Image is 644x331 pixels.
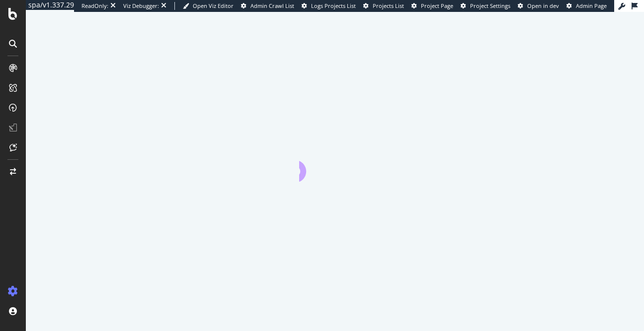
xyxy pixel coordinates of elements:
[193,2,234,9] span: Open Viz Editor
[250,2,294,9] span: Admin Crawl List
[81,2,108,10] div: ReadOnly:
[183,2,234,10] a: Open Viz Editor
[421,2,453,9] span: Project Page
[518,2,559,10] a: Open in dev
[576,2,607,9] span: Admin Page
[302,2,356,10] a: Logs Projects List
[527,2,559,9] span: Open in dev
[411,2,453,10] a: Project Page
[299,146,371,182] div: animation
[363,2,404,10] a: Projects List
[461,2,510,10] a: Project Settings
[241,2,294,10] a: Admin Crawl List
[470,2,510,9] span: Project Settings
[566,2,607,10] a: Admin Page
[311,2,356,9] span: Logs Projects List
[373,2,404,9] span: Projects List
[123,2,159,10] div: Viz Debugger:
